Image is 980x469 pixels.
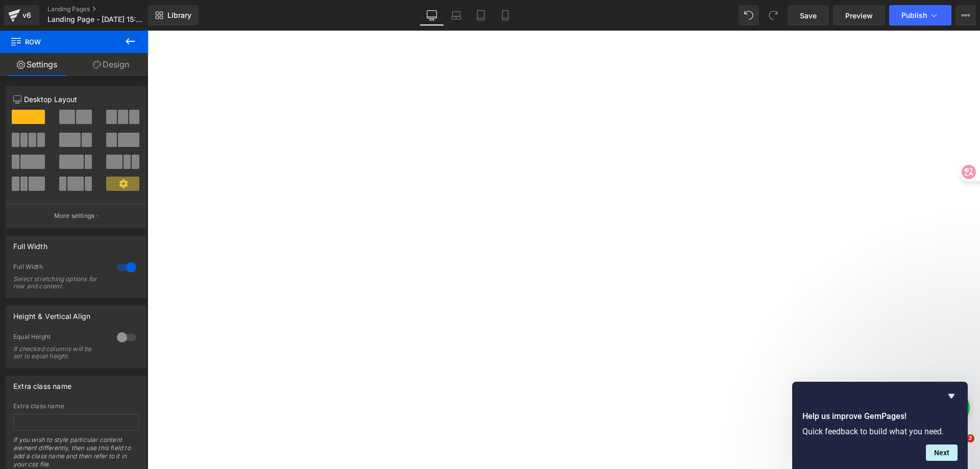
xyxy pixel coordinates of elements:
[54,211,95,220] p: More settings
[10,31,112,53] span: Row
[739,5,759,26] button: Undo
[13,236,47,251] div: Full Width
[926,445,958,461] button: Next question
[800,10,817,21] span: Save
[13,94,139,105] p: Desktop Layout
[20,9,33,22] div: v6
[148,5,199,26] a: New Library
[13,306,90,320] div: Height & Vertical Align
[845,10,873,21] span: Preview
[13,403,139,410] div: Extra class name
[420,5,444,26] a: Desktop
[763,5,783,26] button: Redo
[802,427,958,436] p: Quick feedback to build what you need.
[47,5,165,13] a: Landing Pages
[47,15,145,23] span: Landing Page - [DATE] 15:07:22
[955,5,976,26] button: More
[966,434,974,442] span: 2
[802,390,958,461] div: Help us improve GemPages!
[802,410,958,423] h2: Help us improve GemPages!
[13,376,71,390] div: Extra class name
[13,276,105,290] div: Select stretching options for row and content.
[945,390,958,402] button: Hide survey
[469,5,493,26] a: Tablet
[74,53,148,76] a: Design
[13,345,105,360] div: If checked columns will be set to equal height.
[901,11,927,19] span: Publish
[13,263,107,274] div: Full Width
[833,5,885,26] a: Preview
[493,5,518,26] a: Mobile
[889,5,951,26] button: Publish
[13,333,107,343] div: Equal Height
[4,5,39,26] a: v6
[444,5,469,26] a: Laptop
[6,204,146,228] button: More settings
[167,11,191,20] span: Library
